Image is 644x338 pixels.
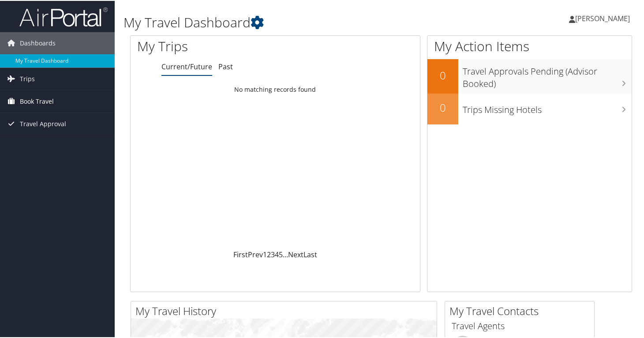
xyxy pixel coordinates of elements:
span: Travel Approval [20,112,66,134]
span: … [283,249,288,259]
a: 4 [275,249,279,259]
a: Next [288,249,303,259]
a: 1 [263,249,267,259]
img: airportal-logo.png [19,6,108,26]
a: 5 [279,249,283,259]
h2: 0 [427,67,458,82]
h1: My Travel Dashboard [124,12,467,31]
a: Past [218,61,233,71]
span: [PERSON_NAME] [575,13,630,23]
h2: 0 [427,99,458,114]
a: Prev [248,249,263,259]
span: Trips [20,67,35,89]
h1: My Action Items [427,36,632,55]
a: [PERSON_NAME] [569,4,639,31]
h3: Trips Missing Hotels [463,98,632,115]
h2: My Travel History [135,303,437,318]
a: First [233,249,248,259]
h3: Travel Approvals Pending (Advisor Booked) [463,60,632,89]
h1: My Trips [137,36,292,55]
td: No matching records found [131,81,420,97]
a: 3 [271,249,275,259]
h3: Travel Agents [452,319,588,331]
a: 0Trips Missing Hotels [427,93,632,124]
h2: My Travel Contacts [449,303,594,318]
a: Current/Future [161,61,212,71]
a: 2 [267,249,271,259]
a: 0Travel Approvals Pending (Advisor Booked) [427,58,632,92]
span: Book Travel [20,90,54,112]
a: Last [303,249,317,259]
span: Dashboards [20,31,56,53]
